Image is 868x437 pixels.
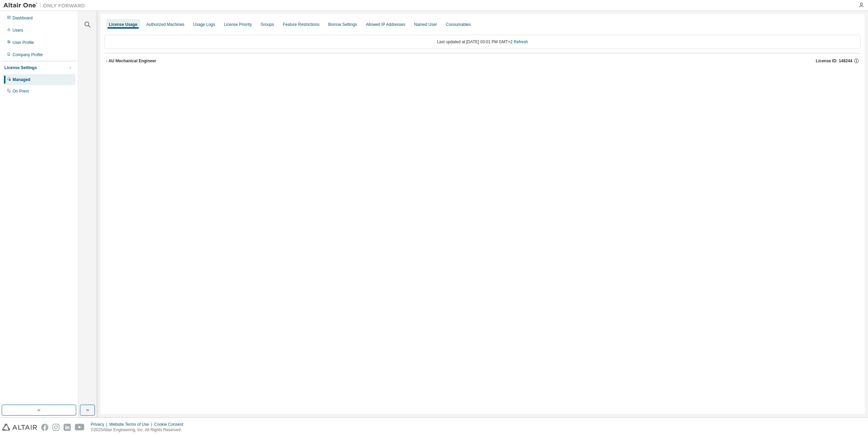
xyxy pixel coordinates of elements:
[64,424,71,431] img: linkedin.svg
[366,22,405,27] div: Allowed IP Addresses
[13,40,34,45] div: User Profile
[446,22,471,27] div: Consumables
[108,58,156,64] div: AU Mechanical Engineer
[261,22,274,27] div: Groups
[13,28,23,33] div: Users
[13,88,29,94] div: On Prem
[514,39,528,44] a: Refresh
[328,22,357,27] div: Borrow Settings
[414,22,437,27] div: Named User
[109,22,137,27] div: License Usage
[91,422,109,427] div: Privacy
[224,22,252,27] div: License Priority
[146,22,184,27] div: Authorized Machines
[154,422,187,427] div: Cookie Consent
[4,65,37,70] div: License Settings
[13,52,43,58] div: Company Profile
[75,424,85,431] img: youtube.svg
[91,427,187,433] p: © 2025 Altair Engineering, Inc. All Rights Reserved.
[816,58,852,64] span: License ID: 148244
[109,422,154,427] div: Website Terms of Use
[104,35,861,49] div: Last updated at: [DATE] 03:01 PM GMT+2
[41,424,48,431] img: facebook.svg
[52,424,60,431] img: instagram.svg
[13,77,30,82] div: Managed
[193,22,215,27] div: Usage Logs
[104,53,861,68] button: AU Mechanical EngineerLicense ID: 148244
[283,22,319,27] div: Feature Restrictions
[13,15,33,21] div: Dashboard
[3,2,88,9] img: Altair One
[2,424,37,431] img: altair_logo.svg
